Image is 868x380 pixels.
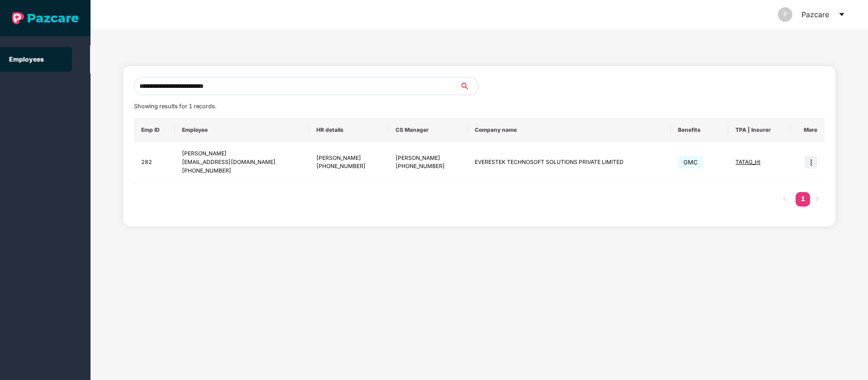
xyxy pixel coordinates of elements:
button: left [777,192,792,207]
div: [PHONE_NUMBER] [182,167,302,175]
td: EVERESTEK TECHNOSOFT SOLUTIONS PRIVATE LIMITED [467,142,670,183]
button: right [810,192,825,207]
a: 1 [796,192,810,206]
div: [PHONE_NUMBER] [316,162,381,171]
span: P [783,7,787,22]
div: [PERSON_NAME] [182,149,302,158]
td: 282 [134,142,175,183]
a: Employees [9,55,44,63]
li: 1 [796,192,810,207]
th: CS Manager [388,118,467,142]
span: TATAG_HI [735,159,760,165]
div: [PERSON_NAME] [396,154,460,163]
div: [PHONE_NUMBER] [396,162,460,171]
span: search [460,82,478,90]
span: Showing results for 1 records. [134,103,216,110]
button: search [460,77,479,95]
div: [EMAIL_ADDRESS][DOMAIN_NAME] [182,158,302,167]
th: TPA | Insurer [728,118,790,142]
span: caret-down [838,11,845,18]
div: [PERSON_NAME] [316,154,381,163]
img: icon [805,156,817,168]
span: left [782,196,787,202]
th: More [790,118,825,142]
th: Benefits [671,118,729,142]
th: Emp ID [134,118,175,142]
li: Previous Page [777,192,792,207]
span: GMC [678,156,703,168]
th: Employee [175,118,309,142]
span: right [815,196,820,202]
th: HR details [309,118,388,142]
th: Company name [467,118,670,142]
li: Next Page [810,192,825,207]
